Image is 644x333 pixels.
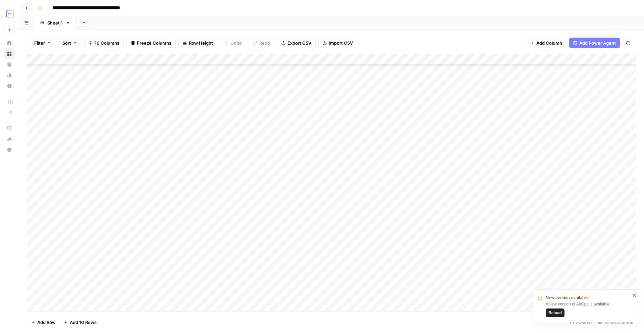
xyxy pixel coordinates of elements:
[37,319,56,326] span: Add Row
[58,38,82,48] button: Sort
[178,38,217,48] button: Row Height
[4,144,15,155] button: Help + Support
[4,134,15,144] button: What's new?
[34,16,76,30] a: Sheet 1
[548,310,562,316] span: Reload
[70,319,97,326] span: Add 10 Rows
[569,38,620,48] button: Add Power Agent
[546,294,588,301] span: New version available
[4,59,15,70] a: Your Data
[4,81,15,91] a: Settings
[329,40,353,46] span: Import CSV
[567,317,595,328] div: 30 Rows
[526,38,567,48] button: Add Column
[287,40,311,46] span: Export CSV
[30,38,55,48] button: Filter
[126,38,176,48] button: Freeze Columns
[546,301,630,317] div: A new version of AirOps is available.
[318,38,357,48] button: Import CSV
[249,38,274,48] button: Redo
[4,38,15,48] a: Home
[27,317,60,328] button: Add Row
[4,8,16,20] img: TripleDart Logo
[95,40,119,46] span: 10 Columns
[4,70,15,81] a: Usage
[546,308,565,317] button: Reload
[4,123,15,134] a: AirOps Academy
[536,40,562,46] span: Add Column
[632,292,637,298] button: close
[4,5,15,22] button: Workspace: TripleDart
[60,317,101,328] button: Add 10 Rows
[220,38,246,48] button: Undo
[4,134,14,144] div: What's new?
[595,317,636,328] div: 10/10 Columns
[277,38,316,48] button: Export CSV
[4,48,15,59] a: Browse
[137,40,171,46] span: Freeze Columns
[47,19,63,26] div: Sheet 1
[34,40,45,46] span: Filter
[259,40,270,46] span: Redo
[84,38,124,48] button: 10 Columns
[62,40,71,46] span: Sort
[579,40,616,46] span: Add Power Agent
[230,40,242,46] span: Undo
[189,40,213,46] span: Row Height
